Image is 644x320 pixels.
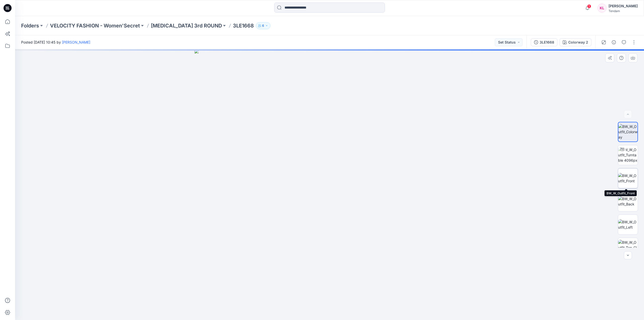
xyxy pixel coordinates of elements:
button: Details [610,38,618,46]
a: VELOCITY FASHION - Women'Secret [50,22,140,29]
button: 3LE1668 [531,38,557,46]
p: 6 [262,23,264,28]
div: Colorway 2 [568,40,588,45]
img: BW_W_Outfit_Back [618,196,638,207]
span: Posted [DATE] 10:45 by [21,40,90,45]
span: 1 [587,4,591,8]
div: 3LE1668 [540,40,554,45]
img: BW_W_Outfit_Turntable 4096px [618,147,638,163]
img: eyJhbGciOiJIUzI1NiIsImtpZCI6IjAiLCJzbHQiOiJzZXMiLCJ0eXAiOiJKV1QifQ.eyJkYXRhIjp7InR5cGUiOiJzdG9yYW... [194,49,465,320]
div: [PERSON_NAME] [609,3,638,9]
div: KL [597,4,607,13]
a: [PERSON_NAME] [62,40,90,44]
button: Colorway 2 [559,38,591,46]
img: BW_W_Outfit_Front [618,173,638,184]
img: BW_W_Outfit_Colorway [618,124,637,140]
img: BW_W_Outfit_Top_CloseUp [618,240,638,256]
div: Tendam [609,9,638,13]
img: BW_W_Outfit_Left [618,219,638,230]
button: 6 [256,22,270,29]
a: [MEDICAL_DATA] 3rd ROUND [151,22,222,29]
p: 3LE1668 [233,22,254,29]
a: Folders [21,22,39,29]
